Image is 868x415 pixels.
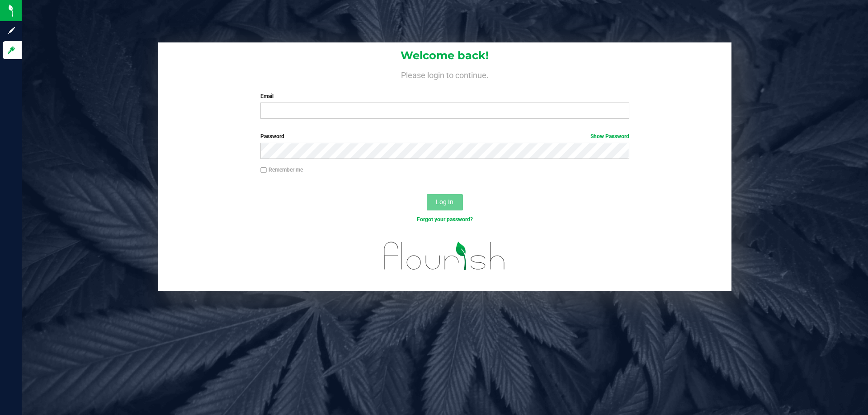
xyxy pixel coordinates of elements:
[7,46,16,55] inline-svg: Log in
[427,194,463,210] button: Log In
[436,198,453,205] span: Log In
[260,167,267,173] input: Remember me
[7,26,16,35] inline-svg: Sign up
[373,233,516,279] img: flourish_logo.svg
[158,69,731,79] h4: Please login to continue.
[260,92,629,100] label: Email
[417,216,473,223] a: Forgot your password?
[590,133,629,140] a: Show Password
[260,133,284,140] span: Password
[260,166,303,174] label: Remember me
[158,50,731,61] h1: Welcome back!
